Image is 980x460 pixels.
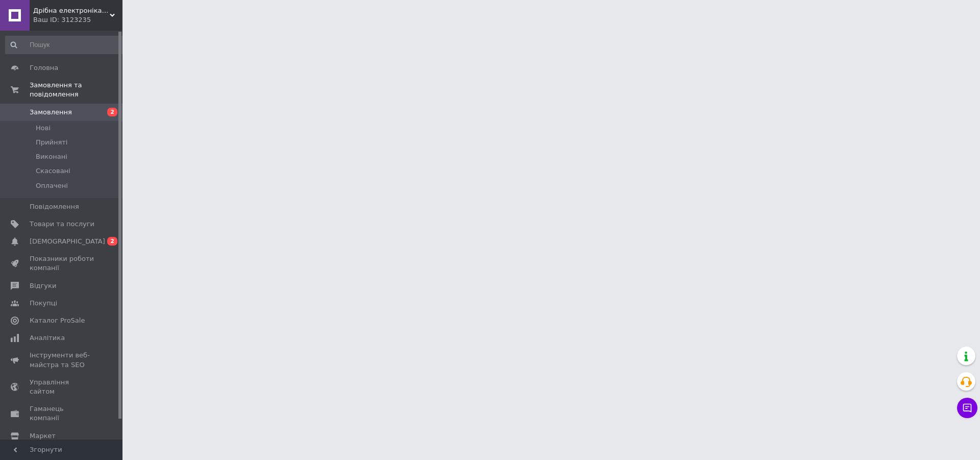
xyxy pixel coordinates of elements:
[30,333,65,343] span: Аналітика
[30,299,57,308] span: Покупці
[30,378,94,396] span: Управління сайтом
[33,6,110,15] span: Дрібна електроніка та посуд для вашого дому
[30,237,105,246] span: [DEMOGRAPHIC_DATA]
[107,237,117,246] span: 2
[36,181,68,190] span: Оплачені
[957,398,977,418] button: Чат з покупцем
[5,36,126,54] input: Пошук
[30,81,122,99] span: Замовлення та повідомлення
[30,281,56,290] span: Відгуки
[36,166,70,176] span: Скасовані
[36,124,51,133] span: Нові
[30,431,56,441] span: Маркет
[30,108,72,117] span: Замовлення
[30,63,58,72] span: Головна
[30,220,94,229] span: Товари та послуги
[33,15,122,25] div: Ваш ID: 3123235
[36,152,67,161] span: Виконані
[36,138,67,147] span: Прийняті
[30,404,94,423] span: Гаманець компанії
[30,351,94,369] span: Інструменти веб-майстра та SEO
[30,202,79,211] span: Повідомлення
[107,108,117,116] span: 2
[30,316,85,325] span: Каталог ProSale
[30,254,94,273] span: Показники роботи компанії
